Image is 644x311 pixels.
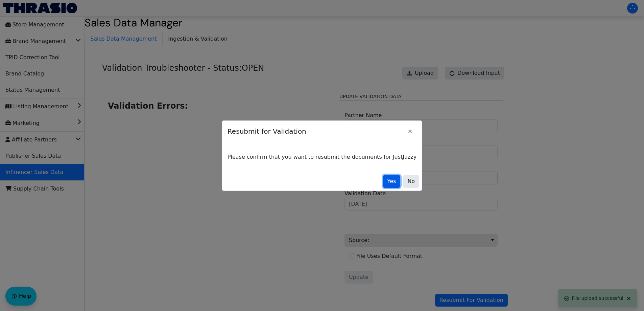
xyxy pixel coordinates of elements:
[403,175,419,188] button: No
[383,175,401,188] button: Yes
[228,153,416,161] p: Please confirm that you want to resubmit the documents for JustJazzy
[228,123,404,140] span: Resubmit for Validation
[387,177,396,185] span: Yes
[407,177,415,185] span: No
[404,125,416,138] button: Close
